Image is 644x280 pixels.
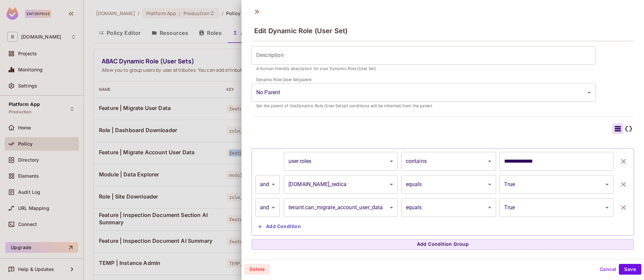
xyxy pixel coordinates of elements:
[401,152,496,171] div: contains
[244,264,270,275] button: Delete
[284,198,398,217] div: tenant.can_migrate_account_user_data
[619,264,641,275] button: Save
[252,83,596,102] div: Without label
[284,175,398,194] div: [DOMAIN_NAME]_redica
[284,152,398,171] div: user.roles
[256,103,591,110] p: Set the parent of this Dynamic Role (User Set) all conditions will be inherited from the parent
[255,221,304,232] button: Add Condition
[499,198,613,217] div: True
[499,175,613,194] div: True
[256,66,591,72] p: A human-friendly description for your Dynamic Role (User Set)
[255,198,280,217] div: and
[256,77,312,82] label: Dynamic Role (User Set) parent
[252,239,634,250] button: Add Condition Group
[401,198,496,217] div: equals
[254,27,347,35] span: Edit Dynamic Role (User Set)
[255,175,280,194] div: and
[597,264,619,275] button: Cancel
[401,175,496,194] div: equals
